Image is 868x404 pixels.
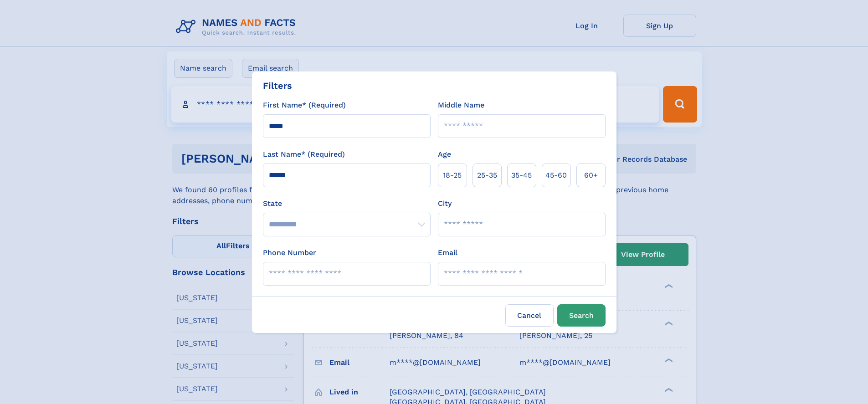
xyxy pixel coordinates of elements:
[263,247,316,258] label: Phone Number
[438,247,457,258] label: Email
[263,198,431,209] label: State
[438,149,451,160] label: Age
[443,170,462,181] span: 18‑25
[438,100,484,111] label: Middle Name
[477,170,497,181] span: 25‑35
[584,170,598,181] span: 60+
[545,170,567,181] span: 45‑60
[263,100,346,111] label: First Name* (Required)
[511,170,532,181] span: 35‑45
[438,198,452,209] label: City
[263,149,345,160] label: Last Name* (Required)
[505,304,554,327] label: Cancel
[263,79,292,92] div: Filters
[557,304,606,327] button: Search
